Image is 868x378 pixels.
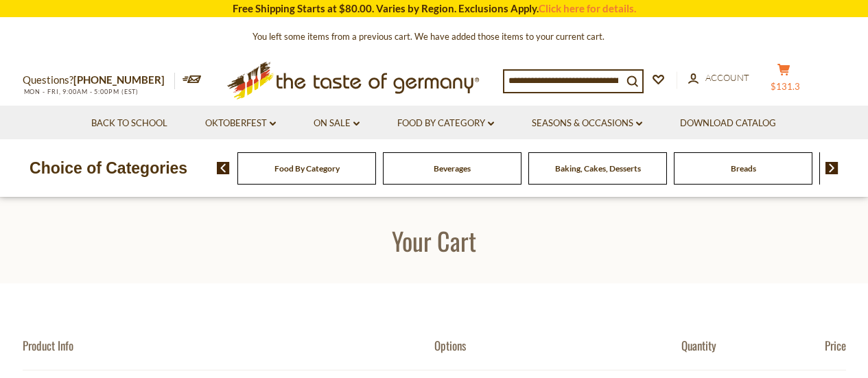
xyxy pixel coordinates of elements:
[397,116,494,131] a: Food By Category
[73,73,165,86] a: [PHONE_NUMBER]
[217,162,230,174] img: previous arrow
[680,116,776,131] a: Download Catalog
[764,338,846,353] div: Price
[555,163,641,174] a: Baking, Cakes, Desserts
[731,163,756,174] a: Breads
[43,225,825,256] h1: Your Cart
[314,116,360,131] a: On Sale
[764,63,805,97] button: $131.3
[434,163,471,174] a: Beverages
[532,116,642,131] a: Seasons & Occasions
[681,338,764,353] div: Quantity
[91,116,167,131] a: Back to School
[539,2,636,14] a: Click here for details.
[705,72,749,83] span: Account
[205,116,276,131] a: Oktoberfest
[23,71,175,89] p: Questions?
[23,338,434,353] div: Product Info
[274,163,340,174] a: Food By Category
[434,338,681,353] div: Options
[23,88,139,95] span: MON - FRI, 9:00AM - 5:00PM (EST)
[688,71,749,86] a: Account
[825,162,838,174] img: next arrow
[771,81,800,92] span: $131.3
